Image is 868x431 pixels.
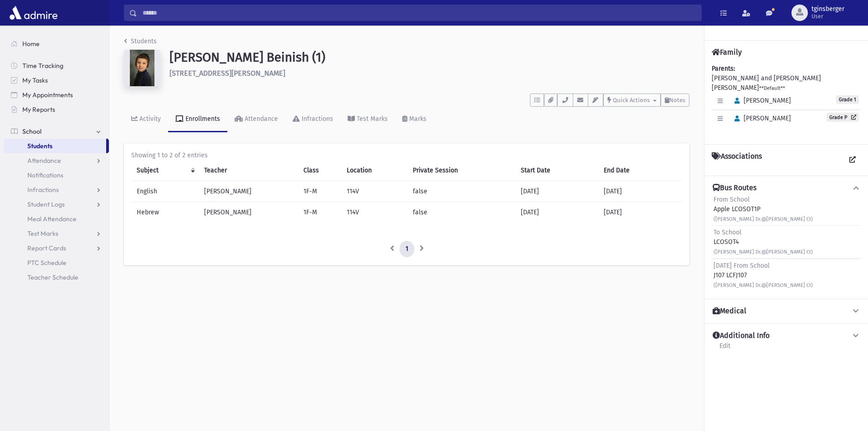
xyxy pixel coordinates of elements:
[598,160,682,181] th: End Date
[137,5,701,21] input: Search
[714,228,741,236] span: To School
[27,142,52,150] span: Students
[298,160,341,181] th: Class
[199,202,298,223] td: [PERSON_NAME]
[22,76,48,84] span: My Tasks
[714,196,750,203] span: From School
[22,105,55,114] span: My Reports
[712,183,861,193] button: Bus Routes
[27,156,61,165] span: Attendance
[285,107,340,132] a: Infractions
[844,152,861,168] a: View all Associations
[515,202,598,223] td: [DATE]
[169,69,689,78] h6: [STREET_ADDRESS][PERSON_NAME]
[4,102,109,117] a: My Reports
[124,37,157,45] a: Students
[712,331,861,341] button: Additional Info
[22,62,63,70] span: Time Tracking
[4,58,109,73] a: Time Tracking
[714,216,813,222] small: ([PERSON_NAME] Dr.@[PERSON_NAME] Ct)
[298,202,341,223] td: 1F-M
[22,91,73,99] span: My Appointments
[341,202,407,223] td: 114V
[4,73,109,88] a: My Tasks
[7,4,60,22] img: AdmirePro
[131,160,199,181] th: Subject
[227,107,285,132] a: Attendance
[298,181,341,202] td: 1F-M
[27,273,78,281] span: Teacher Schedule
[27,244,66,252] span: Report Cards
[4,124,109,139] a: School
[184,115,220,123] div: Enrollments
[341,181,407,202] td: 114V
[27,215,77,223] span: Meal Attendance
[131,151,682,160] div: Showing 1 to 2 of 2 entries
[4,212,109,226] a: Meal Attendance
[199,160,298,181] th: Teacher
[4,270,109,285] a: Teacher Schedule
[4,139,106,153] a: Students
[515,160,598,181] th: Start Date
[714,195,813,223] div: Apple LCOSOT1P
[4,168,109,182] a: Notifications
[138,115,161,123] div: Activity
[712,152,762,168] h4: Associations
[714,228,813,256] div: LCOSOT4
[131,181,199,202] td: English
[300,115,333,123] div: Infractions
[598,202,682,223] td: [DATE]
[4,255,109,270] a: PTC Schedule
[4,197,109,212] a: Student Logs
[714,282,813,288] small: ([PERSON_NAME] Dr.@[PERSON_NAME] Ct)
[243,115,278,123] div: Attendance
[714,249,813,255] small: ([PERSON_NAME] Dr.@[PERSON_NAME] Ct)
[515,181,598,202] td: [DATE]
[168,107,227,132] a: Enrollments
[836,95,859,104] span: Grade 1
[22,40,40,48] span: Home
[355,115,388,123] div: Test Marks
[395,107,434,132] a: Marks
[713,331,770,341] h4: Additional Info
[22,127,41,135] span: School
[27,186,59,194] span: Infractions
[730,97,791,104] span: [PERSON_NAME]
[730,114,791,122] span: [PERSON_NAME]
[4,36,109,51] a: Home
[407,115,426,123] div: Marks
[340,107,395,132] a: Test Marks
[661,93,689,107] button: Notes
[827,113,859,122] a: Grade P
[199,181,298,202] td: [PERSON_NAME]
[27,200,65,208] span: Student Logs
[713,306,746,316] h4: Medical
[669,97,685,104] span: Notes
[4,153,109,168] a: Attendance
[27,259,67,267] span: PTC Schedule
[613,97,650,104] span: Quick Actions
[407,160,515,181] th: Private Session
[812,5,844,13] span: tginsberger
[712,306,861,316] button: Medical
[4,241,109,255] a: Report Cards
[131,202,199,223] td: Hebrew
[124,36,157,50] nav: breadcrumb
[712,48,742,57] h4: Family
[4,88,109,102] a: My Appointments
[124,107,168,132] a: Activity
[712,65,735,73] b: Parents:
[603,93,661,107] button: Quick Actions
[713,183,756,193] h4: Bus Routes
[4,226,109,241] a: Test Marks
[27,229,58,238] span: Test Marks
[4,182,109,197] a: Infractions
[714,262,770,270] span: [DATE] From School
[27,171,63,179] span: Notifications
[407,202,515,223] td: false
[341,160,407,181] th: Location
[712,64,861,137] div: [PERSON_NAME] and [PERSON_NAME] [PERSON_NAME]
[169,50,689,65] h1: [PERSON_NAME] Beinish (1)
[714,261,813,290] div: J107 LCFJ107
[407,181,515,202] td: false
